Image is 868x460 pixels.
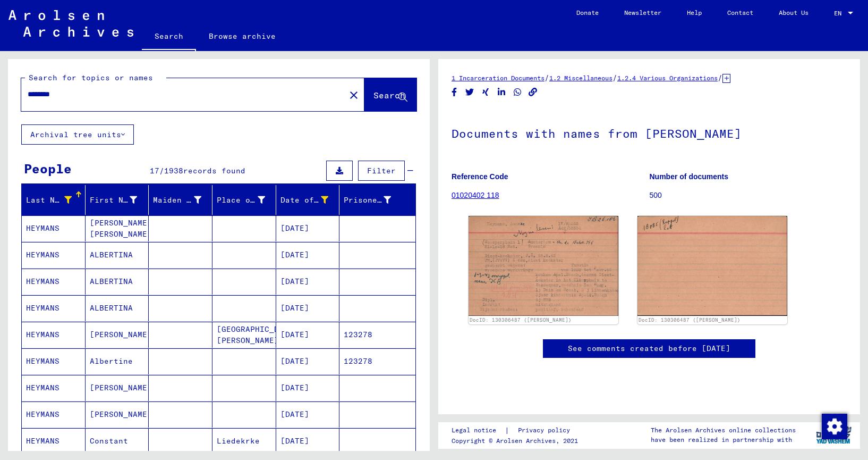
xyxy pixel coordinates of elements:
mat-cell: 123278 [339,348,415,374]
mat-label: Search for topics or names [29,73,153,82]
a: 1.2.4 Various Organizations [617,74,718,82]
mat-cell: Liedekrke [212,428,276,454]
mat-cell: HEYMANS [22,242,86,268]
a: 1 Incarceration Documents [452,74,544,82]
a: Browse archive [196,23,288,49]
mat-cell: [DATE] [276,215,340,241]
img: yv_logo.png [814,422,854,448]
a: 1.2 Miscellaneous [549,74,612,82]
p: have been realized in partnership with [651,435,796,445]
h1: Documents with names from [PERSON_NAME] [452,109,847,156]
span: EN [834,10,846,17]
mat-cell: [DATE] [276,402,340,428]
mat-icon: close [347,89,360,102]
div: Maiden Name [153,191,215,208]
mat-cell: Albertine [86,348,149,374]
mat-cell: ALBERTINA [86,269,149,295]
mat-cell: HEYMANS [22,215,86,241]
mat-cell: [PERSON_NAME] [86,375,149,401]
p: The Arolsen Archives online collections [651,425,796,435]
mat-cell: ALBERTINA [86,295,149,321]
button: Filter [358,161,405,181]
mat-header-cell: Place of Birth [212,185,276,215]
mat-cell: [GEOGRAPHIC_DATA][PERSON_NAME] [212,322,276,348]
a: Search [142,23,196,51]
mat-cell: [DATE] [276,242,340,268]
div: Change consent [821,413,847,439]
a: 01020402 118 [452,191,499,199]
mat-header-cell: Maiden Name [149,185,212,215]
mat-cell: HEYMANS [22,402,86,428]
a: Legal notice [452,425,505,436]
div: First Name [90,195,137,206]
mat-cell: [PERSON_NAME] [PERSON_NAME] [86,215,149,241]
button: Archival tree units [21,124,134,145]
mat-cell: [DATE] [276,322,340,348]
span: Search [373,90,405,101]
mat-cell: HEYMANS [22,269,86,295]
a: DocID: 130306487 ([PERSON_NAME]) [639,317,741,323]
img: 001.jpg [469,216,618,316]
span: / [544,73,549,82]
span: records found [183,166,245,175]
button: Share on WhatsApp [512,86,523,99]
mat-cell: HEYMANS [22,295,86,321]
a: Privacy policy [509,425,583,436]
div: Prisoner # [344,195,391,206]
mat-cell: [DATE] [276,269,340,295]
span: / [612,73,617,82]
mat-cell: [DATE] [276,295,340,321]
span: Filter [367,166,396,175]
div: | [452,425,583,436]
div: Maiden Name [153,195,201,206]
p: Copyright © Arolsen Archives, 2021 [452,436,583,446]
mat-header-cell: Prisoner # [339,185,415,215]
mat-cell: HEYMANS [22,375,86,401]
mat-cell: [PERSON_NAME] [86,402,149,428]
button: Share on Facebook [449,86,460,99]
div: Date of Birth [280,195,329,206]
button: Clear [343,84,364,105]
mat-cell: 123278 [339,322,415,348]
div: Place of Birth [217,191,278,208]
mat-cell: ALBERTINA [86,242,149,268]
div: Date of Birth [280,191,342,208]
mat-cell: HEYMANS [22,428,86,454]
mat-cell: [DATE] [276,348,340,374]
button: Search [364,78,416,111]
b: Reference Code [452,172,508,181]
button: Copy link [527,86,539,99]
button: Share on Twitter [464,86,475,99]
button: Share on Xing [480,86,491,99]
b: Number of documents [650,172,729,181]
div: Last Name [26,191,85,208]
img: Change consent [822,414,847,439]
div: Place of Birth [217,195,265,206]
span: 1938 [164,166,183,175]
mat-header-cell: Last Name [22,185,86,215]
mat-header-cell: First Name [86,185,149,215]
img: 002.jpg [637,216,787,316]
div: First Name [90,191,150,208]
mat-cell: [DATE] [276,428,340,454]
mat-cell: HEYMANS [22,348,86,374]
img: Arolsen_neg.svg [8,10,133,37]
mat-cell: [PERSON_NAME] [86,322,149,348]
a: DocID: 130306487 ([PERSON_NAME]) [470,317,572,323]
span: / [159,166,164,175]
mat-cell: [DATE] [276,375,340,401]
div: Prisoner # [344,191,404,208]
a: See comments created before [DATE] [568,343,730,354]
mat-header-cell: Date of Birth [276,185,340,215]
span: / [718,73,722,82]
p: 500 [650,190,847,201]
mat-cell: Constant [86,428,149,454]
mat-cell: HEYMANS [22,322,86,348]
div: Last Name [26,195,72,206]
span: 17 [150,166,159,175]
div: People [24,159,72,178]
button: Share on LinkedIn [496,86,507,99]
